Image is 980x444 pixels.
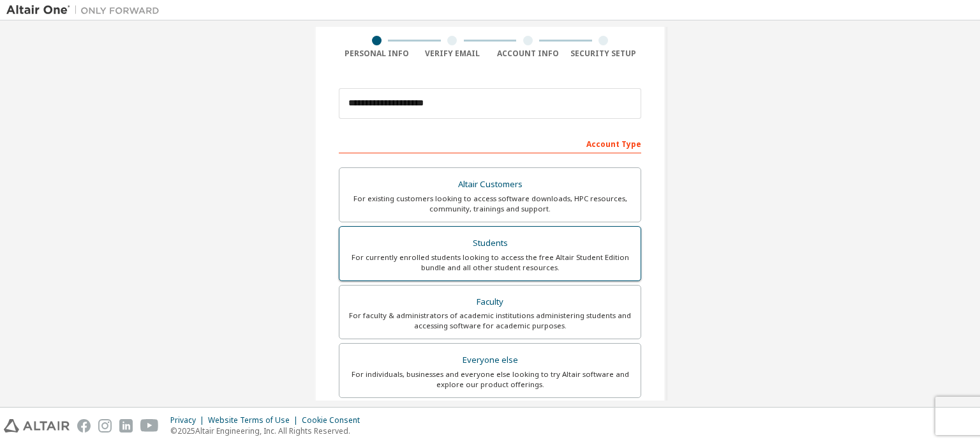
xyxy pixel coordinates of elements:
[347,293,633,311] div: Faculty
[119,419,133,433] img: linkedin.svg
[566,49,642,59] div: Security Setup
[339,49,415,59] div: Personal Info
[4,419,70,433] img: altair_logo.svg
[347,351,633,369] div: Everyone else
[347,252,633,273] div: For currently enrolled students looking to access the free Altair Student Edition bundle and all ...
[347,369,633,390] div: For individuals, businesses and everyone else looking to try Altair software and explore our prod...
[347,234,633,252] div: Students
[415,49,491,59] div: Verify Email
[98,419,112,433] img: instagram.svg
[347,310,633,331] div: For faculty & administrators of academic institutions administering students and accessing softwa...
[170,425,367,436] p: © 2025 Altair Engineering, Inc. All Rights Reserved.
[77,419,91,433] img: facebook.svg
[140,419,159,433] img: youtube.svg
[302,415,367,425] div: Cookie Consent
[208,415,302,425] div: Website Terms of Use
[170,415,208,425] div: Privacy
[339,133,641,153] div: Account Type
[347,176,633,194] div: Altair Customers
[347,194,633,214] div: For existing customers looking to access software downloads, HPC resources, community, trainings ...
[490,49,566,59] div: Account Info
[6,4,166,17] img: Altair One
